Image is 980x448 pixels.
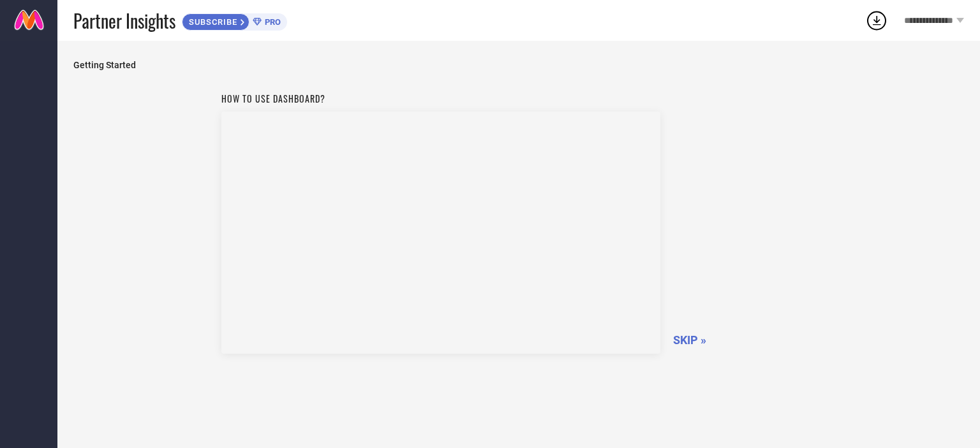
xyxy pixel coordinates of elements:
[262,17,281,27] span: PRO
[182,10,287,31] a: SUBSCRIBEPRO
[865,9,888,32] div: Open download list
[73,8,175,34] span: Partner Insights
[221,112,660,354] iframe: YouTube video player
[221,92,660,105] h1: How to use dashboard?
[182,17,241,27] span: SUBSCRIBE
[73,60,964,70] span: Getting Started
[673,333,706,347] span: SKIP »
